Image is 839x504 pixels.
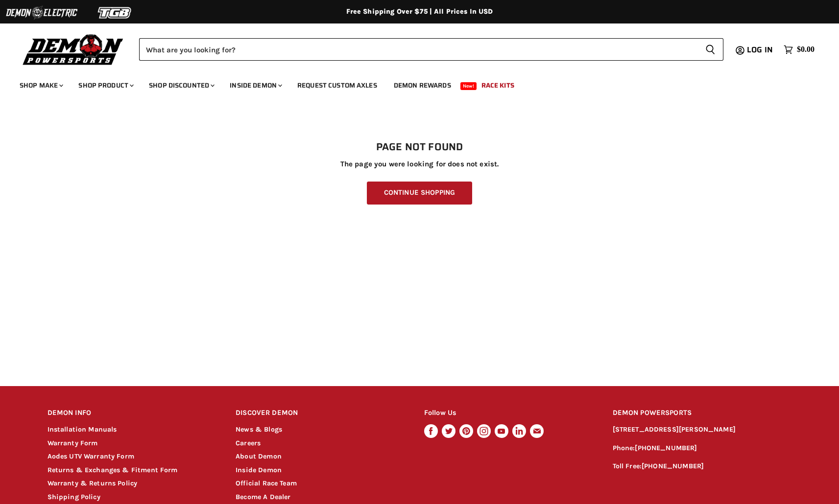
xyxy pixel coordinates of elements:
[474,75,522,95] a: Race Kits
[747,44,773,56] span: Log in
[12,71,812,95] ul: Main menu
[697,38,723,61] button: Search
[797,45,815,54] span: $0.00
[290,75,384,95] a: Request Custom Axles
[386,75,458,95] a: Demon Rewards
[613,461,792,472] p: Toll Free:
[139,38,723,61] form: Product
[236,466,282,474] a: Inside Demon
[78,3,152,22] img: TGB Logo 2
[139,38,697,61] input: Search
[48,402,217,425] h2: DEMON INFO
[48,466,178,474] a: Returns & Exchanges & Fitment Form
[48,425,117,434] a: Installation Manuals
[236,402,406,425] h2: DISCOVER DEMON
[28,7,812,16] div: Free Shipping Over $75 | All Prices In USD
[48,479,138,487] a: Warranty & Returns Policy
[613,443,792,454] p: Phone:
[12,75,69,95] a: Shop Make
[48,160,792,168] p: The page you were looking for does not exist.
[236,479,297,487] a: Official Race Team
[743,46,779,54] a: Log in
[613,402,792,425] h2: DEMON POWERSPORTS
[236,425,282,434] a: News & Blogs
[48,493,100,501] a: Shipping Policy
[71,75,140,95] a: Shop Product
[779,43,819,57] a: $0.00
[48,439,98,447] a: Warranty Form
[48,141,792,153] h1: Page not found
[48,452,134,460] a: Aodes UTV Warranty Form
[642,462,704,470] a: [PHONE_NUMBER]
[424,402,594,425] h2: Follow Us
[635,444,697,452] a: [PHONE_NUMBER]
[460,82,477,90] span: New!
[613,424,792,435] p: [STREET_ADDRESS][PERSON_NAME]
[142,75,220,95] a: Shop Discounted
[367,182,472,205] a: Continue Shopping
[236,452,282,460] a: About Demon
[236,439,261,447] a: Careers
[20,32,127,67] img: Demon Powersports
[222,75,288,95] a: Inside Demon
[236,493,290,501] a: Become A Dealer
[5,3,78,22] img: Demon Electric Logo 2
